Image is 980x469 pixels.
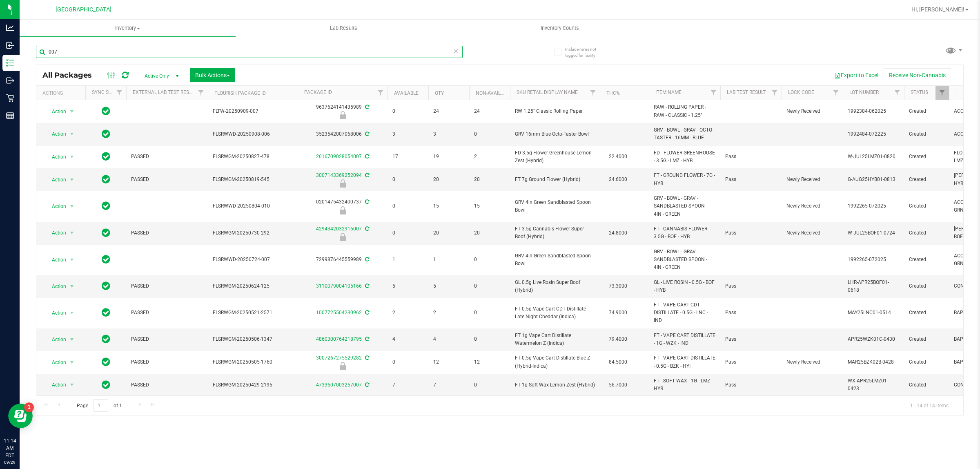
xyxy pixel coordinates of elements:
span: Pass [725,229,777,237]
span: RAW - ROLLING PAPER - RAW - CLASSIC - 1.25" [654,103,715,119]
a: Lock Code [788,89,814,95]
div: 7299876445559989 [296,256,389,264]
span: Pass [725,153,777,161]
span: FD 3.5g Flower Greenhouse Lemon Zest (Hybrid) [515,149,595,165]
span: Action [45,334,67,345]
span: Sync from Compliance System [364,382,369,388]
span: Sync from Compliance System [364,336,369,342]
span: 24.6000 [605,174,631,185]
span: PASSED [131,176,203,183]
span: W-JUL25BOF01-0724 [848,229,899,237]
span: 79.4000 [605,333,631,345]
span: MAY25LNC01-0514 [848,309,899,317]
span: Created [909,176,944,183]
span: MAR25BZK02B-0428 [848,358,899,366]
span: 7 [392,381,423,389]
span: Created [909,107,944,115]
span: 0 [392,229,423,237]
a: Sku Retail Display Name [517,89,578,95]
span: Newly Received [786,229,838,237]
span: 5 [433,282,464,290]
a: Filter [707,86,720,100]
span: select [67,281,77,292]
a: Filter [194,86,208,100]
a: Package ID [304,89,332,95]
span: Newly Received [786,358,838,366]
span: select [67,307,77,319]
span: 19 [433,153,464,161]
span: Action [45,128,67,140]
span: 0 [392,176,423,183]
span: 0 [392,202,423,210]
span: 1 [433,256,464,264]
a: Lot Number [849,89,879,95]
a: Filter [374,86,388,100]
span: FLSRWGM-20250730-292 [213,229,293,237]
span: 20 [474,229,505,237]
span: In Sync [102,307,110,318]
span: Created [909,309,944,317]
span: Action [45,254,67,266]
span: Bulk Actions [195,72,230,78]
span: In Sync [102,174,110,185]
a: 2616709028054007 [316,154,362,159]
span: Inventory Counts [530,25,590,32]
a: Flourish Package ID [214,90,266,96]
div: Newly Received [296,111,389,119]
button: Export to Excel [829,68,884,82]
span: 2 [474,153,505,161]
span: FD - FLOWER GREENHOUSE - 3.5G - LMZ - HYB [654,149,715,165]
a: Filter [113,86,126,100]
span: 56.7000 [605,379,631,391]
span: In Sync [102,128,110,140]
span: select [67,334,77,345]
button: Receive Non-Cannabis [884,68,951,82]
span: Created [909,381,944,389]
span: select [67,128,77,140]
span: 0 [474,381,505,389]
p: 11:14 AM EDT [4,437,16,459]
a: SKU [955,89,965,95]
span: G-AUG25HYB01-0813 [848,176,899,183]
a: 3007143369252094 [316,172,362,178]
span: FT 3.5g Cannabis Flower Super Boof (Hybrid) [515,225,595,241]
span: GRV 4in Green Sandblasted Spoon Bowl [515,199,595,214]
span: 0 [474,256,505,264]
span: FT - SOFT WAX - 1G - LMZ - HYB [654,377,715,393]
a: Item Name [655,89,682,95]
div: Newly Received [296,233,389,241]
a: Filter [829,86,843,100]
span: select [67,227,77,239]
span: FT - VAPE CART DISTILLATE - 0.5G - BZK - HYI [654,354,715,370]
span: select [67,201,77,212]
span: Sync from Compliance System [364,154,369,159]
span: Pass [725,335,777,343]
span: 1992484-072225 [848,130,899,138]
a: Filter [586,86,600,100]
span: 3 [433,130,464,138]
span: 1 [392,256,423,264]
a: Lab Test Result [727,89,766,95]
a: 4294342032916007 [316,226,362,232]
span: Created [909,229,944,237]
span: Include items not tagged for facility [565,46,606,58]
span: select [67,254,77,266]
span: 1992265-072025 [848,202,899,210]
span: 73.3000 [605,280,631,292]
span: Sync from Compliance System [364,310,369,315]
span: 15 [433,202,464,210]
span: In Sync [102,333,110,345]
span: FLSRWGM-20250506-1347 [213,335,293,343]
span: PASSED [131,153,203,161]
span: Pass [725,176,777,183]
span: Newly Received [786,176,838,183]
p: 09/29 [4,459,16,465]
span: Pass [725,309,777,317]
span: Hi, [PERSON_NAME]! [911,6,964,13]
span: 1 - 14 of 14 items [904,399,955,411]
span: 84.5000 [605,356,631,368]
span: select [67,151,77,163]
span: FLSRWGM-20250505-1760 [213,358,293,366]
span: In Sync [102,227,110,239]
span: FT 0.5g Vape Cart Distillate Blue Z (Hybrid-Indica) [515,354,595,370]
